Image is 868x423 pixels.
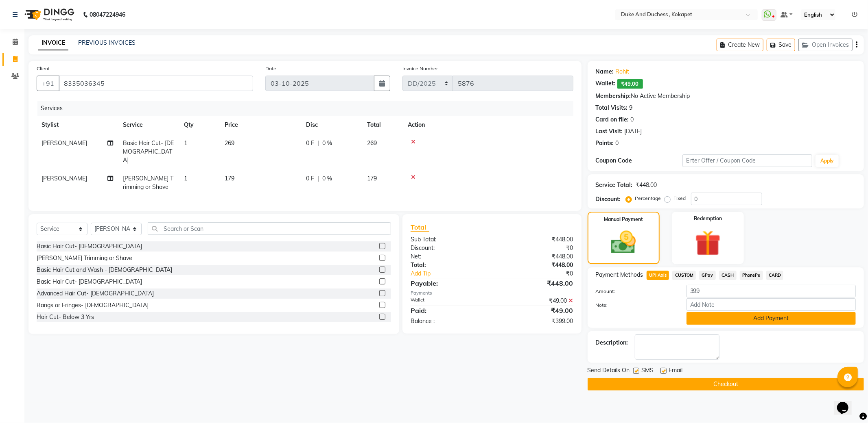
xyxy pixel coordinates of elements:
[596,79,616,89] div: Wallet:
[492,317,579,325] div: ₹399.00
[265,65,276,72] label: Date
[596,271,643,279] span: Payment Methods
[766,271,784,280] span: CARD
[225,175,234,182] span: 179
[37,301,149,310] div: Bangs or Fringes- [DEMOGRAPHIC_DATA]
[635,195,661,202] label: Percentage
[404,269,507,278] a: Add Tip
[411,223,429,232] span: Total
[37,116,118,134] th: Stylist
[367,175,377,182] span: 179
[404,278,492,288] div: Payable:
[184,175,187,182] span: 1
[78,39,136,46] a: PREVIOUS INVOICES
[492,252,579,261] div: ₹448.00
[596,127,623,136] div: Last Visit:
[674,195,686,202] label: Fixed
[362,116,403,134] th: Total
[404,317,492,325] div: Balance :
[596,115,629,124] div: Card on file:
[179,116,220,134] th: Qty
[719,271,737,280] span: CASH
[492,306,579,315] div: ₹49.00
[604,216,643,223] label: Manual Payment
[306,174,314,183] span: 0 F
[596,181,633,189] div: Service Total:
[767,39,795,51] button: Save
[694,215,722,222] label: Redemption
[322,174,332,183] span: 0 %
[225,139,234,147] span: 269
[699,271,716,280] span: GPay
[798,39,853,51] button: Open Invoices
[37,242,142,251] div: Basic Hair Cut- [DEMOGRAPHIC_DATA]
[588,378,864,390] button: Checkout
[317,139,319,148] span: |
[404,306,492,315] div: Paid:
[596,67,614,76] div: Name:
[21,3,77,26] img: logo
[647,271,669,280] span: UPI Axis
[596,92,631,100] div: Membership:
[367,139,377,147] span: 269
[740,271,763,280] span: PhonePe
[588,366,630,376] span: Send Details On
[118,116,179,134] th: Service
[220,116,301,134] th: Price
[492,244,579,252] div: ₹0
[59,76,253,91] input: Search by Name/Mobile/Email/Code
[37,266,172,274] div: Basic Hair Cut and Wash - [DEMOGRAPHIC_DATA]
[596,338,628,347] div: Description:
[42,139,87,147] span: [PERSON_NAME]
[492,297,579,305] div: ₹49.00
[37,313,94,321] div: Hair Cut- Below 3 Yrs
[37,101,579,116] div: Services
[603,228,644,257] img: _cash.svg
[642,366,654,376] span: SMS
[630,104,633,112] div: 9
[184,139,187,147] span: 1
[123,175,173,191] span: [PERSON_NAME] Trimming or Shave
[616,139,619,148] div: 0
[616,67,630,76] a: Rohit
[37,254,132,262] div: [PERSON_NAME] Trimming or Shave
[38,36,68,50] a: INVOICE
[404,244,492,252] div: Discount:
[404,261,492,269] div: Total:
[42,175,87,182] span: [PERSON_NAME]
[507,269,579,278] div: ₹0
[669,366,683,376] span: Email
[404,252,492,261] div: Net:
[492,261,579,269] div: ₹448.00
[636,181,657,189] div: ₹448.00
[687,285,856,297] input: Amount
[834,390,860,415] iframe: chat widget
[631,115,634,124] div: 0
[411,290,573,297] div: Payments
[123,139,174,164] span: Basic Hair Cut- [DEMOGRAPHIC_DATA]
[403,116,573,134] th: Action
[306,139,314,148] span: 0 F
[682,154,813,167] input: Enter Offer / Coupon Code
[37,76,59,91] button: +91
[402,65,438,72] label: Invoice Number
[596,92,856,100] div: No Active Membership
[596,195,621,204] div: Discount:
[617,79,643,89] span: ₹49.00
[596,156,682,165] div: Coupon Code
[687,298,856,311] input: Add Note
[90,3,125,26] b: 08047224946
[322,139,332,148] span: 0 %
[301,116,362,134] th: Disc
[625,127,642,136] div: [DATE]
[492,278,579,288] div: ₹448.00
[37,65,50,72] label: Client
[590,302,680,309] label: Note:
[717,39,763,51] button: Create New
[37,278,142,286] div: Basic Hair Cut- [DEMOGRAPHIC_DATA]
[596,104,628,112] div: Total Visits:
[404,297,492,305] div: Wallet
[672,271,696,280] span: CUSTOM
[492,235,579,244] div: ₹448.00
[317,174,319,183] span: |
